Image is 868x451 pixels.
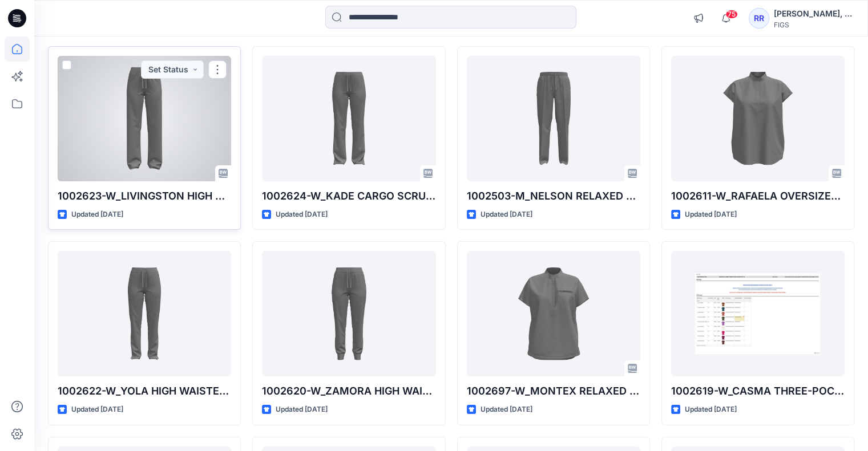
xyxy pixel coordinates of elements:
p: Updated [DATE] [71,209,123,221]
p: 1002620-W_ZAMORA HIGH WAISTED JOGGER SCRUB PANT 3.0 [262,383,435,399]
p: 1002624-W_KADE CARGO SCRUB PANT 3.0 [262,188,435,204]
div: RR [749,8,769,29]
p: 1002623-W_LIVINGSTON HIGH WAIST STRAIGHT LEG SCRUB PANT 3.0 [58,188,231,204]
p: 1002622-W_YOLA HIGH WAISTED STRAIGHT LEG SCRUB PANT 3.0 [58,383,231,399]
a: 1002624-W_KADE CARGO SCRUB PANT 3.0 [262,56,435,181]
p: Updated [DATE] [481,209,532,221]
p: Updated [DATE] [481,404,532,416]
a: 1002697-W_MONTEX RELAXED MOCK NECK SCRUB TOP 3.0 [467,251,640,376]
p: 1002611-W_RAFAELA OVERSIZED SCRUB TOP 3.0 [671,188,845,204]
p: Updated [DATE] [276,404,328,416]
div: [PERSON_NAME], [PERSON_NAME] [774,7,854,21]
a: 1002611-W_RAFAELA OVERSIZED SCRUB TOP 3.0 [671,56,845,181]
p: Updated [DATE] [685,404,737,416]
a: 1002622-W_YOLA HIGH WAISTED STRAIGHT LEG SCRUB PANT 3.0 [58,251,231,376]
div: FIGS [774,21,854,29]
p: Updated [DATE] [276,209,328,221]
p: Updated [DATE] [685,209,737,221]
a: 1002623-W_LIVINGSTON HIGH WAIST STRAIGHT LEG SCRUB PANT 3.0 [58,56,231,181]
p: 1002697-W_MONTEX RELAXED MOCK NECK SCRUB TOP 3.0 [467,383,640,399]
p: 1002619-W_CASMA THREE-POCKET SCRUB TOP 3.0 [671,383,845,399]
p: Updated [DATE] [71,404,123,416]
a: 1002619-W_CASMA THREE-POCKET SCRUB TOP 3.0 [671,251,845,376]
a: 1002503-M_NELSON RELAXED STRAIGHT LEG SCRUB PANT [467,56,640,181]
span: 75 [725,10,738,19]
a: 1002620-W_ZAMORA HIGH WAISTED JOGGER SCRUB PANT 3.0 [262,251,435,376]
p: 1002503-M_NELSON RELAXED STRAIGHT LEG SCRUB PANT [467,188,640,204]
